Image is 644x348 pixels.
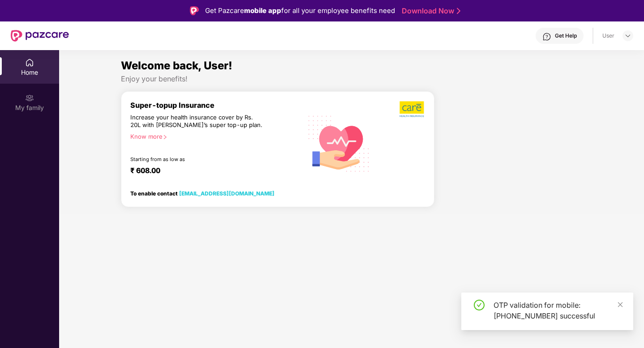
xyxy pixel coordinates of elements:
a: Download Now [402,6,458,16]
a: [EMAIL_ADDRESS][DOMAIN_NAME] [179,190,275,197]
img: svg+xml;base64,PHN2ZyBpZD0iRHJvcGRvd24tMzJ4MzIiIHhtbG5zPSJodHRwOi8vd3d3LnczLm9yZy8yMDAwL3N2ZyIgd2... [624,32,631,39]
div: Know more [130,133,297,139]
img: New Pazcare Logo [11,30,69,42]
img: Stroke [457,6,460,16]
div: OTP validation for mobile: [PHONE_NUMBER] successful [494,300,623,321]
div: Get Pazcare for all your employee benefits need [205,5,395,16]
span: check-circle [474,300,485,310]
div: Enjoy your benefits! [121,74,583,84]
div: ₹ 608.00 [130,166,293,177]
img: b5dec4f62d2307b9de63beb79f102df3.png [399,101,425,118]
div: Increase your health insurance cover by Rs. 20L with [PERSON_NAME]’s super top-up plan. [130,114,264,129]
span: right [163,135,167,140]
div: Starting from as low as [130,156,264,162]
img: svg+xml;base64,PHN2ZyBpZD0iSG9tZSIgeG1sbnM9Imh0dHA6Ly93d3cudzMub3JnLzIwMDAvc3ZnIiB3aWR0aD0iMjAiIG... [25,58,34,67]
span: Welcome back, User! [121,59,232,72]
img: svg+xml;base64,PHN2ZyBpZD0iSGVscC0zMngzMiIgeG1sbnM9Imh0dHA6Ly93d3cudzMub3JnLzIwMDAvc3ZnIiB3aWR0aD... [542,32,551,41]
img: Logo [190,6,199,15]
div: To enable contact [130,190,275,196]
div: Super-topup Insurance [130,101,302,110]
span: close [617,301,623,308]
img: svg+xml;base64,PHN2ZyB3aWR0aD0iMjAiIGhlaWdodD0iMjAiIHZpZXdCb3g9IjAgMCAyMCAyMCIgZmlsbD0ibm9uZSIgeG... [25,93,34,102]
div: Get Help [555,32,577,39]
div: User [602,32,614,39]
img: svg+xml;base64,PHN2ZyB4bWxucz0iaHR0cDovL3d3dy53My5vcmcvMjAwMC9zdmciIHhtbG5zOnhsaW5rPSJodHRwOi8vd3... [302,106,376,180]
strong: mobile app [244,6,281,15]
